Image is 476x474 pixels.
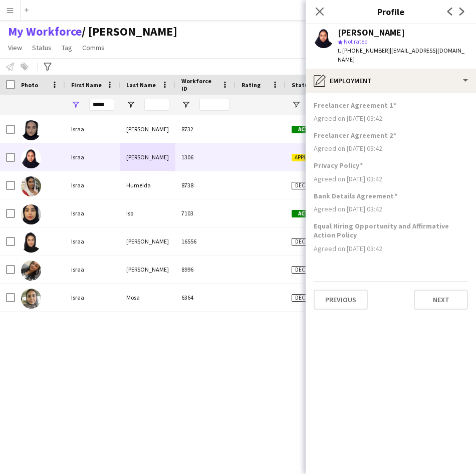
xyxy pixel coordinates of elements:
[338,28,405,37] div: [PERSON_NAME]
[42,61,54,73] app-action-btn: Advanced filters
[338,47,390,54] span: t. [PHONE_NUMBER]
[314,204,468,213] div: Agreed on [DATE] 03:42
[21,261,41,281] img: israa mohammed
[78,41,109,54] a: Comms
[82,24,177,39] span: Waad Ziyarah
[21,81,38,89] span: Photo
[314,174,468,183] div: Agreed on [DATE] 03:42
[344,38,368,45] span: Not rated
[8,24,82,39] a: My Workforce
[314,144,468,153] div: Agreed on [DATE] 03:42
[21,232,41,253] img: Israa Jamal
[292,238,323,246] span: Declined
[314,114,468,123] div: Agreed on [DATE] 03:42
[8,43,22,52] span: View
[120,115,175,143] div: [PERSON_NAME]
[292,154,323,161] span: Applicant
[21,176,41,196] img: Israa Humeida
[65,171,120,199] div: Israa
[21,204,41,224] img: Israa Iso
[21,148,41,168] img: Israa Ali
[4,41,26,54] a: View
[314,191,397,200] h3: Bank Details Agreement
[314,244,468,253] div: Agreed on [DATE] 03:42
[314,221,468,240] h3: Equal Hiring Opportunity and Affirmative Action Policy
[175,143,235,171] div: 1306
[314,131,396,140] h3: Freelancer Agreement 2
[292,266,323,274] span: Declined
[175,199,235,227] div: 7103
[71,81,102,89] span: First Name
[89,99,114,111] input: First Name Filter Input
[120,199,175,227] div: Iso
[292,294,323,302] span: Declined
[21,120,41,140] img: Israa Abdualrahman
[32,43,52,52] span: Status
[65,256,120,283] div: israa
[175,256,235,283] div: 8996
[82,43,105,52] span: Comms
[175,227,235,255] div: 16556
[126,81,156,89] span: Last Name
[65,143,120,171] div: Israa
[181,77,217,92] span: Workforce ID
[314,101,396,110] h3: Freelancer Agreement 1
[292,81,311,89] span: Status
[120,171,175,199] div: Humeida
[314,290,368,310] button: Previous
[199,99,229,111] input: Workforce ID Filter Input
[314,161,363,170] h3: Privacy Policy
[21,289,41,309] img: Israa Mosa
[120,284,175,311] div: Mosa
[292,100,301,109] button: Open Filter Menu
[175,284,235,311] div: 6364
[65,284,120,311] div: Israa
[65,199,120,227] div: Israa
[62,43,72,52] span: Tag
[338,47,464,63] span: | [EMAIL_ADDRESS][DOMAIN_NAME]
[306,69,476,93] div: Employment
[120,143,175,171] div: [PERSON_NAME]
[181,100,190,109] button: Open Filter Menu
[65,227,120,255] div: Israa
[120,227,175,255] div: [PERSON_NAME]
[292,126,323,133] span: Active
[28,41,56,54] a: Status
[120,256,175,283] div: [PERSON_NAME]
[414,290,468,310] button: Next
[175,171,235,199] div: 8738
[126,100,135,109] button: Open Filter Menu
[71,100,80,109] button: Open Filter Menu
[292,210,323,217] span: Active
[292,182,323,189] span: Declined
[175,115,235,143] div: 8732
[58,41,76,54] a: Tag
[306,5,476,18] h3: Profile
[65,115,120,143] div: Israa
[242,81,261,89] span: Rating
[144,99,169,111] input: Last Name Filter Input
